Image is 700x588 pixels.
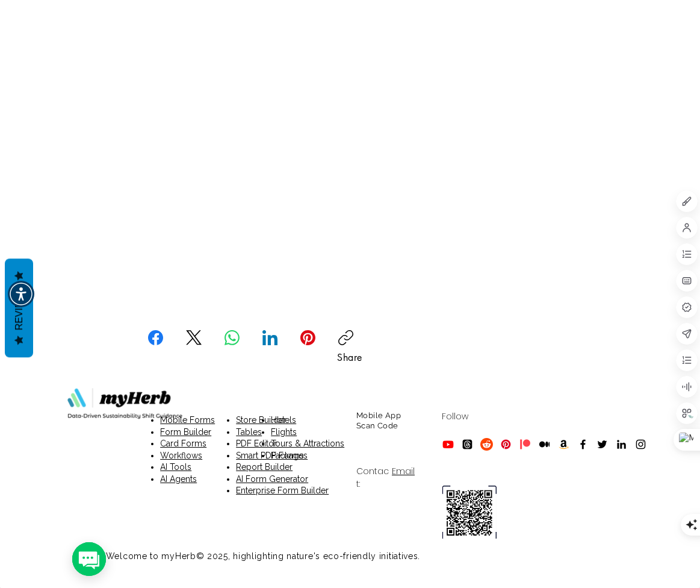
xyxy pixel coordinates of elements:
[52,434,197,501] iframe: Greenspark Earth Positive Badge
[577,438,589,451] img: Facebook
[160,461,191,473] a: AI Tools
[160,449,202,461] a: Workflows
[442,410,468,422] span: Follow
[160,437,206,449] a: Card Forms
[596,438,609,451] img: Twitter
[480,438,493,451] img: Reddit
[271,414,296,426] a: Hotels
[160,439,206,448] span: Card Forms
[225,330,240,345] a: WhatsApp
[106,551,420,561] span: Welcome to myHerb© 2025, highlighting nature's eco-friendly initiatives.
[8,281,34,307] div: Accessibility Menu
[337,351,362,364] span: Share
[160,427,211,437] span: Form Builder
[562,536,700,588] iframe: Wix Chat
[186,330,202,345] a: X (Twitter)
[356,411,401,430] span: Mobile App Scan Code
[557,438,570,451] img: Amazon
[148,330,163,345] a: Facebook
[519,438,531,451] img: Patreon
[64,384,186,422] img: Logo
[160,474,197,484] span: AI Agents
[538,438,551,451] img: Medium
[356,465,389,490] span: Contact:
[392,465,415,477] a: Email
[132,330,369,345] ul: Share Buttons
[262,330,277,345] a: LinkedIn
[615,438,628,451] img: LinkedIn
[160,451,202,460] span: Workflows
[442,438,454,451] img: Youtube
[500,438,512,451] img: Pinterest
[442,438,647,451] ul: Social Bar
[634,438,647,451] img: Instagram
[300,330,315,345] a: Pinterest
[160,426,211,438] a: Form Builder
[160,473,197,485] a: AI Agents
[236,486,329,495] a: Enterprise Form Builder
[160,462,191,472] span: AI Tools
[5,259,33,358] button: Reviews
[338,330,353,345] button: Copy link
[160,414,215,426] a: Mobile Forms
[271,439,344,448] a: Tours & Attractions
[442,486,497,539] img: Mobile-App-Wix-com-myherb-mobile-app QR Code
[160,415,215,425] span: Mobile Forms
[461,438,474,451] img: Threads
